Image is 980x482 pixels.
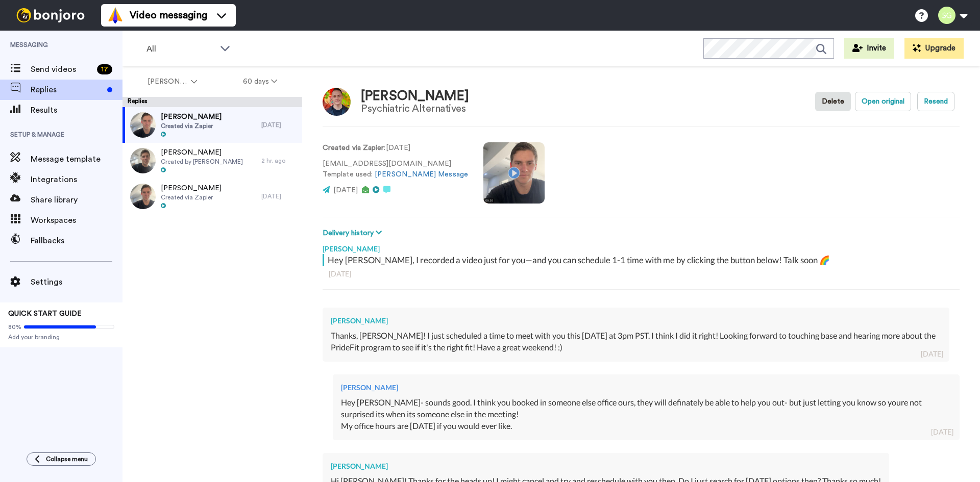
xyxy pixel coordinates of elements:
[329,269,953,279] div: [DATE]
[323,239,960,254] div: [PERSON_NAME]
[331,330,941,353] div: Thanks, [PERSON_NAME]! I just scheduled a time to meet with you this [DATE] at 3pm PST. I think I...
[323,144,384,151] strong: Created via Zapier
[855,92,911,111] button: Open original
[130,8,207,22] span: Video messaging
[8,323,21,331] span: 80%
[333,187,358,194] span: [DATE]
[904,38,964,59] button: Upgrade
[130,112,156,138] img: 8b7cd22e-764e-42d2-836d-d0693971deaf-thumb.jpg
[328,254,957,266] div: Hey [PERSON_NAME], I recorded a video just for you—and you can schedule 1-1 time with me by click...
[361,89,469,104] div: [PERSON_NAME]
[31,63,93,75] span: Send videos
[8,310,82,317] span: QUICK START GUIDE
[31,153,122,165] span: Message template
[323,88,351,116] img: Image of Ryan Halquist
[122,97,302,107] div: Replies
[31,104,122,116] span: Results
[220,72,300,91] button: 60 days
[97,64,112,74] div: 17
[261,192,297,200] div: [DATE]
[12,8,89,22] img: bj-logo-header-white.svg
[146,43,215,55] span: All
[31,194,122,206] span: Share library
[148,77,189,87] span: [PERSON_NAME]
[161,183,222,193] span: [PERSON_NAME]
[161,193,222,201] span: Created via Zapier
[323,159,468,180] p: [EMAIL_ADDRESS][DOMAIN_NAME] Template used:
[161,112,222,122] span: [PERSON_NAME]
[31,276,122,288] span: Settings
[161,158,243,166] span: Created by [PERSON_NAME]
[323,143,468,154] p: : [DATE]
[931,427,953,437] div: [DATE]
[917,92,954,111] button: Resend
[31,84,103,96] span: Replies
[130,184,156,209] img: 2ccaa6a6-0029-41ea-b673-1375e32edc8d-thumb.jpg
[341,383,951,393] div: [PERSON_NAME]
[8,333,114,341] span: Add your branding
[122,107,302,143] a: [PERSON_NAME]Created via Zapier[DATE]
[130,148,156,173] img: d2922a42-c3a6-4ff4-ac10-d308b2ff329d-thumb.jpg
[31,173,122,186] span: Integrations
[31,235,122,247] span: Fallbacks
[122,143,302,179] a: [PERSON_NAME]Created by [PERSON_NAME]2 hr. ago
[31,214,122,226] span: Workspaces
[331,316,941,326] div: [PERSON_NAME]
[161,147,243,158] span: [PERSON_NAME]
[161,122,222,130] span: Created via Zapier
[107,7,124,23] img: vm-color.svg
[122,179,302,214] a: [PERSON_NAME]Created via Zapier[DATE]
[46,455,88,463] span: Collapse menu
[844,38,894,59] button: Invite
[341,397,951,432] div: Hey [PERSON_NAME]- sounds good. I think you booked in someone else office ours, they will definat...
[375,171,468,178] a: [PERSON_NAME] Message
[323,227,385,239] button: Delivery history
[27,452,96,466] button: Collapse menu
[331,461,881,471] div: [PERSON_NAME]
[125,72,220,91] button: [PERSON_NAME]
[921,349,943,359] div: [DATE]
[361,103,469,114] div: Psychiatric Alternatives
[261,157,297,165] div: 2 hr. ago
[261,121,297,129] div: [DATE]
[815,92,851,111] button: Delete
